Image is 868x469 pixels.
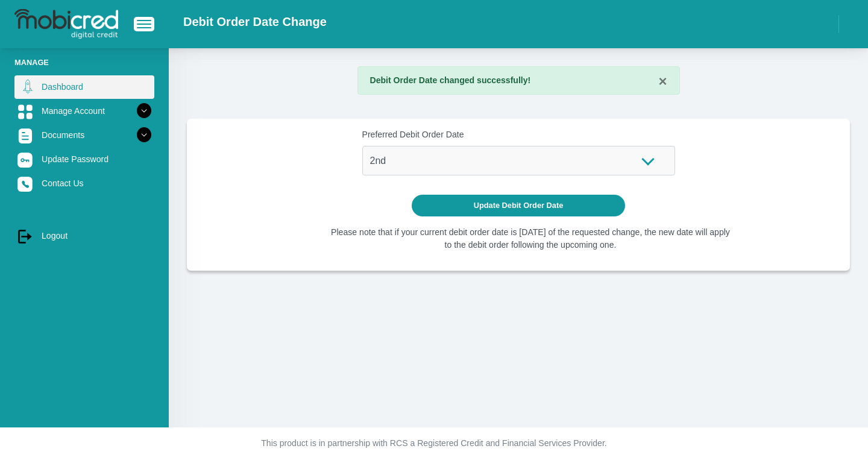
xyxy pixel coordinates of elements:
[14,99,154,122] a: Manage Account
[14,57,154,68] li: Manage
[183,14,327,29] h2: Debit Order Date Change
[370,75,531,85] strong: Debit Order Date changed successfully!
[14,172,154,195] a: Contact Us
[14,148,154,171] a: Update Password
[14,124,154,146] a: Documents
[658,74,667,89] button: ×
[14,9,118,39] img: logo-mobicred.svg
[331,226,730,251] li: Please note that if your current debit order date is [DATE] of the requested change, the new date...
[14,75,154,98] a: Dashboard
[362,128,675,141] label: Preferred Debit Order Date
[412,195,626,216] button: Update Debit Order Date
[99,437,769,450] p: This product is in partnership with RCS a Registered Credit and Financial Services Provider.
[14,224,154,247] a: Logout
